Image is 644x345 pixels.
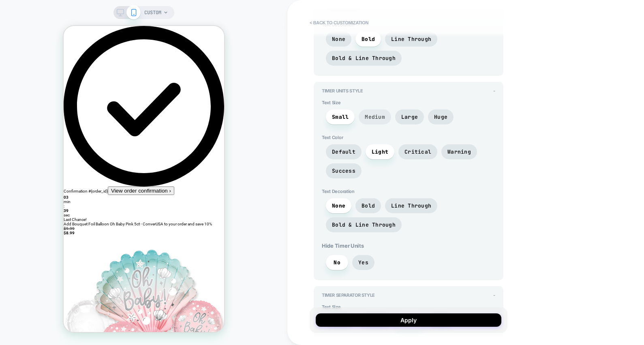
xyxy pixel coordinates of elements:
span: Critical [404,148,431,155]
span: Timer Separator Style [322,292,375,298]
span: Bold & Line Through [332,221,396,228]
span: Line Through [391,36,431,43]
span: Light [372,148,388,155]
span: Huge [434,114,447,120]
span: Timer Units Style [322,88,363,94]
span: Yes [358,259,368,266]
span: Default [332,148,355,155]
span: Line Through [391,202,431,209]
button: Apply [316,313,501,327]
span: Hide Timer Units [322,242,495,249]
span: Text Color [322,135,495,140]
span: No [334,259,340,266]
span: Text Size [322,100,495,105]
span: - [493,88,495,94]
span: None [332,36,345,43]
button: View order confirmation › [44,161,111,169]
span: Success [332,167,355,174]
span: Text Size [322,304,495,310]
span: - [493,292,495,298]
span: Text Decoration [322,189,495,194]
span: Bold [362,36,375,43]
span: Large [401,114,418,120]
button: < Back to customization [306,16,372,29]
span: Medium [365,114,385,120]
span: Bold & Line Through [332,55,396,62]
span: CUSTOM [144,6,161,19]
span: Warning [447,148,471,155]
span: Bold [362,202,375,209]
span: Small [332,114,349,120]
span: None [332,202,345,209]
span: View order confirmation › [47,162,107,168]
